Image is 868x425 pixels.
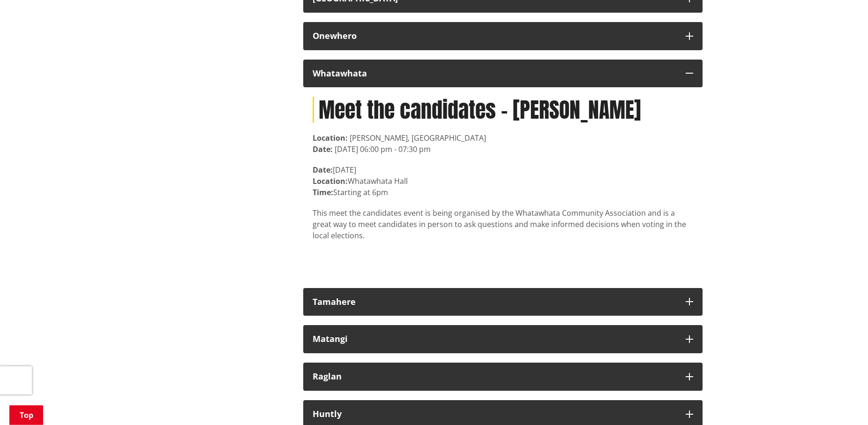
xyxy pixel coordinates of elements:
button: Matangi [303,325,703,353]
div: Onewhero [313,31,676,41]
div: Whatawhata [313,69,676,78]
time: [DATE] 06:00 pm - 07:30 pm [335,144,431,154]
strong: Time: [313,187,333,197]
a: Top [9,405,43,425]
button: Raglan [303,363,703,391]
div: Raglan [313,372,676,381]
span: [PERSON_NAME], [GEOGRAPHIC_DATA] [350,133,486,143]
strong: Date: [313,144,333,154]
p: [DATE] Whatawhata Hall Starting at 6pm [313,164,693,198]
button: Onewhero [303,22,703,50]
strong: Location: [313,133,348,143]
iframe: Messenger Launcher [825,386,859,419]
strong: Location: [313,176,348,186]
button: Whatawhata [303,60,703,88]
div: Huntly [313,410,676,419]
p: This meet the candidates event is being organised by the Whatawhata Community Association and is ... [313,207,693,241]
strong: Date: [313,165,333,175]
button: Tamahere [303,288,703,316]
div: Tamahere [313,297,676,307]
h1: Meet the candidates - [PERSON_NAME] [313,97,693,122]
div: Matangi [313,334,676,344]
